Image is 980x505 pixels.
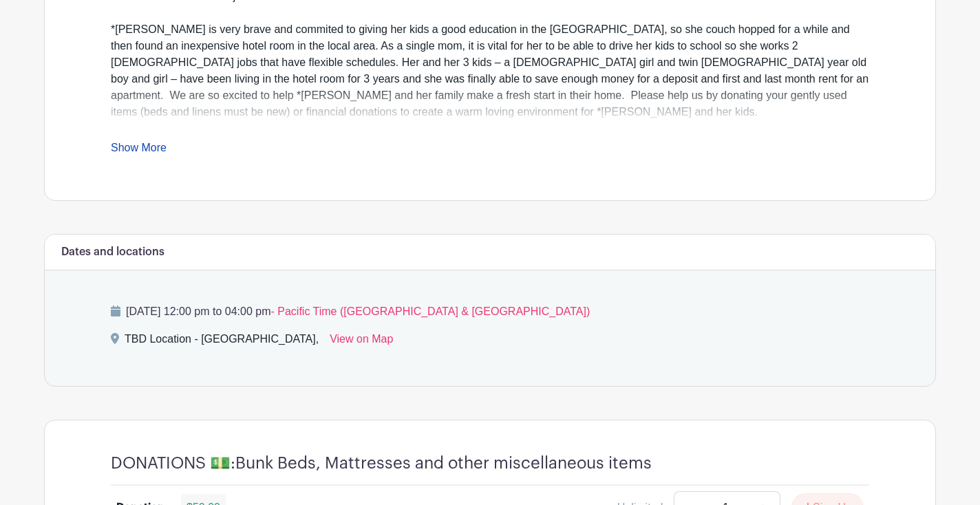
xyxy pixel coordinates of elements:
[270,305,590,317] span: - Pacific Time ([GEOGRAPHIC_DATA] & [GEOGRAPHIC_DATA])
[330,331,393,353] a: View on Map
[125,331,319,353] div: TBD Location - [GEOGRAPHIC_DATA],
[111,142,167,159] a: Show More
[111,453,652,473] h4: DONATIONS 💵:Bunk Beds, Mattresses and other miscellaneous items
[111,21,869,120] div: *[PERSON_NAME] is very brave and commited to giving her kids a good education in the [GEOGRAPHIC_...
[61,246,164,259] h6: Dates and locations
[111,120,869,368] div: If you have any questions please call/text [PERSON_NAME] at [PHONE_NUMBER] or [PERSON_NAME] at [P...
[111,303,869,320] p: [DATE] 12:00 pm to 04:00 pm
